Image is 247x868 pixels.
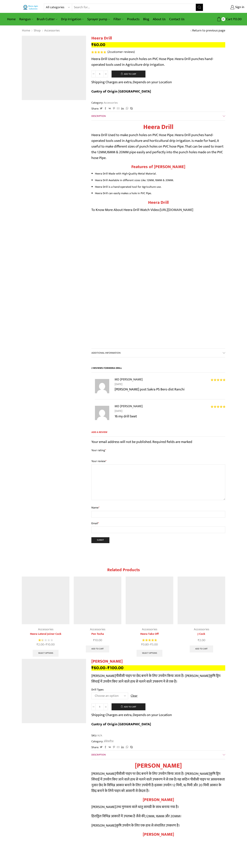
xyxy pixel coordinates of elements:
[135,760,182,771] strong: [PERSON_NAME]
[233,16,242,22] bdi: 0.00
[91,459,225,464] label: Your review
[150,642,158,647] bdi: 5.00
[126,642,173,647] span: –
[91,521,225,526] label: Email
[91,688,104,692] label: Drill Types
[34,28,41,33] a: Shop
[35,15,59,23] a: Brush Cutter
[72,4,196,11] input: Search for...
[211,379,225,381] div: Rated 5 out of 5
[91,745,99,749] span: Share:
[95,191,225,196] li: Heera Drill can easily makes a hole in PVC Pipe.
[142,627,157,632] a: Accessories
[37,642,38,647] span: ₹
[86,645,109,653] a: Add to cart: “Pen Tocha”
[91,349,225,357] a: Additional information
[115,409,225,413] time: [DATE]
[91,164,225,169] h2: Features of [PERSON_NAME]
[115,404,143,409] strong: MD [PERSON_NAME]
[59,15,85,23] a: Drip Irrigation
[22,642,69,647] span: –
[5,15,17,23] a: Home
[91,753,106,757] span: Description
[91,51,106,53] span: Rated out of 5 based on customer ratings
[211,379,225,381] span: Rated out of 5
[46,642,47,647] span: ₹
[91,41,105,48] bdi: 60.00
[91,776,225,788] span: यह कठिन पीवीसी पाइप पर आवश्यकता नुसार छेद के विभिन्न आकार बनाने के लिए उपयोगी है।
[91,36,225,41] h1: Heera Drill
[178,632,225,636] a: J Cock
[38,627,53,632] a: Accessories
[142,638,157,642] span: Rated out of 5
[22,632,69,636] a: Heera Lateral Joiner Cock
[91,782,221,794] span: इसका उपयोग 12 मिमी, 16 मिमी और 20 मिमी आकार के छिद्र बनाने के लिये पाइप को आसानी से छेदता है।
[126,577,173,624] img: Heera Take Off
[108,49,110,55] span: 2
[91,505,225,510] label: Name
[96,704,104,710] input: Product quantity
[38,638,53,642] div: Rated 1.33 out of 5
[33,650,59,657] a: Select options for “Heera Lateral Joiner Cock”
[95,171,225,176] li: Heera Drill Made with High-Quality Metal Material.
[141,642,143,647] span: ₹
[116,804,179,810] span: उच्च गुणवत्ता वाले धातु सामग्री के साथ बनाया गया है।
[196,4,203,11] button: Search button
[91,79,172,85] p: Shipping Charges are extra, Depends on your Location
[93,638,102,643] bdi: 10.00
[91,664,105,672] bdi: 60.00
[131,694,138,698] a: Clear options
[95,184,225,189] li: Heera Drill is a hand-operated tool for Agriculture use.
[225,17,232,22] span: Cart
[91,537,109,543] input: Submit
[95,178,225,183] li: Heera Drill Available in different sizes Like. 12MM, 16MM & 20MM.
[150,642,152,647] span: ₹
[91,771,220,782] span: कृषि ड्रिप सिंचाई में उपयोग किए जाने वाले हाथ से चलने वाले उपकरण मे से एक है।
[141,642,149,647] bdi: 0.80
[112,703,145,710] button: Add to cart
[107,664,110,672] span: ₹
[91,114,106,118] span: Description
[93,638,95,643] span: ₹
[167,15,186,23] a: Contact Us
[97,734,102,738] span: N/A
[108,366,122,370] span: Heera Drill
[22,36,86,100] img: Heera Drill
[116,673,210,679] span: पीवीसी पाइप पर छेद बनाने के लिए उपयोग किया जाता है। [PERSON_NAME]
[74,577,121,624] img: PEN TOCHA
[91,351,120,355] span: Additional information
[115,382,225,387] time: [DATE]
[22,28,30,33] a: Home
[91,750,225,759] a: Description
[91,112,225,120] a: Description
[208,4,244,11] a: Sign in
[91,448,225,452] label: Your rating
[91,771,225,794] p: [PERSON_NAME]
[91,664,94,672] span: ₹
[37,642,44,647] bdi: 2.00
[112,15,125,23] a: Filter
[91,739,114,744] span: Category:
[74,632,121,636] a: Pen Tocha
[91,207,225,213] p: To Know More About Heera Drill Watch Video:
[160,207,193,213] a: [URL][DOMAIN_NAME]
[91,123,225,131] h1: Heera Drill
[46,642,55,647] bdi: 10.00
[141,15,151,23] a: Blog
[22,577,69,624] img: Heera Lateral Joiner Cock
[148,199,169,206] strong: Heera Drill
[91,51,107,53] span: 2
[211,405,225,408] span: Rated out of 5
[143,831,174,838] strong: [PERSON_NAME]
[126,632,173,636] a: Heera Take Off
[91,823,225,828] p: [PERSON_NAME]
[178,577,225,624] img: J-Cock
[91,41,94,48] span: ₹
[91,88,151,94] b: Cuntry of Origin [GEOGRAPHIC_DATA]
[207,16,242,23] a: 0 Cart ₹0.00
[91,665,225,671] p: –
[107,664,123,672] bdi: 100.00
[85,15,112,23] a: Sprayer pump
[22,659,86,723] img: 16
[115,386,225,392] p: [PERSON_NAME] post Sakra PS Bero dist Ranchi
